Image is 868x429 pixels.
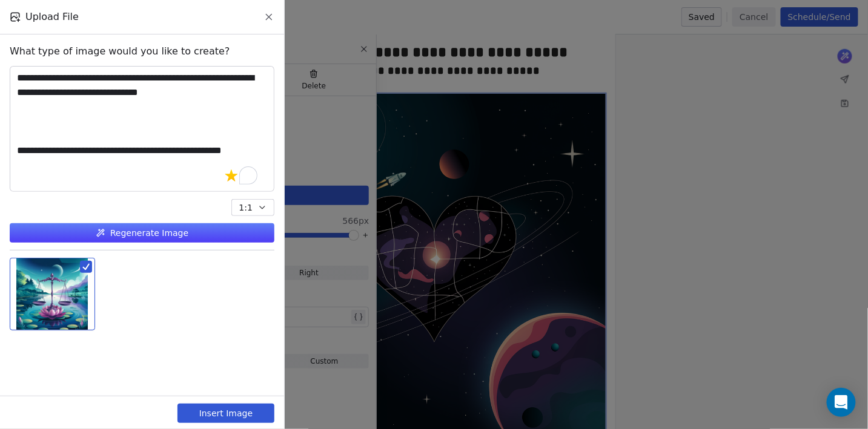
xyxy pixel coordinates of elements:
span: Upload File [25,10,79,24]
div: Open Intercom Messenger [827,388,856,417]
textarea: To enrich screen reader interactions, please activate Accessibility in Grammarly extension settings [10,67,274,191]
button: Insert Image [177,404,274,423]
span: What type of image would you like to create? [10,44,230,59]
button: Regenerate Image [10,223,274,243]
span: 1:1 [239,201,253,214]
